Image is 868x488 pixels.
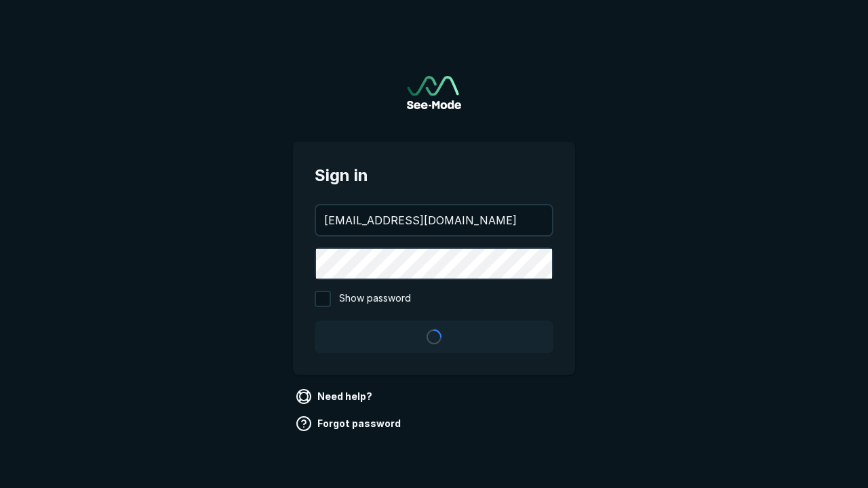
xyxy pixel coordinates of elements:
a: Go to sign in [407,76,461,109]
span: Show password [339,291,411,307]
img: See-Mode Logo [407,76,461,109]
span: Sign in [315,163,553,188]
a: Need help? [293,386,378,407]
a: Forgot password [293,413,406,434]
input: your@email.com [316,205,552,235]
